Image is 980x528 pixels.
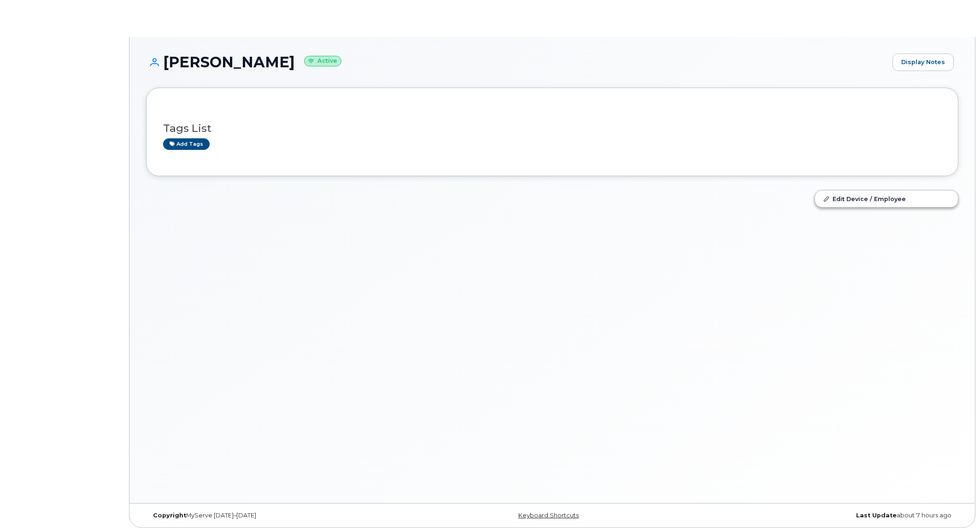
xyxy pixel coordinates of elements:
[304,56,341,66] small: Active
[153,512,186,519] strong: Copyright
[163,123,941,134] h3: Tags List
[518,512,579,519] a: Keyboard Shortcuts
[163,138,210,150] a: Add tags
[856,512,897,519] strong: Last Update
[146,54,888,70] h1: [PERSON_NAME]
[687,512,958,519] div: about 7 hours ago
[815,190,958,207] a: Edit Device / Employee
[892,53,954,71] a: Display Notes
[146,512,417,519] div: MyServe [DATE]–[DATE]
